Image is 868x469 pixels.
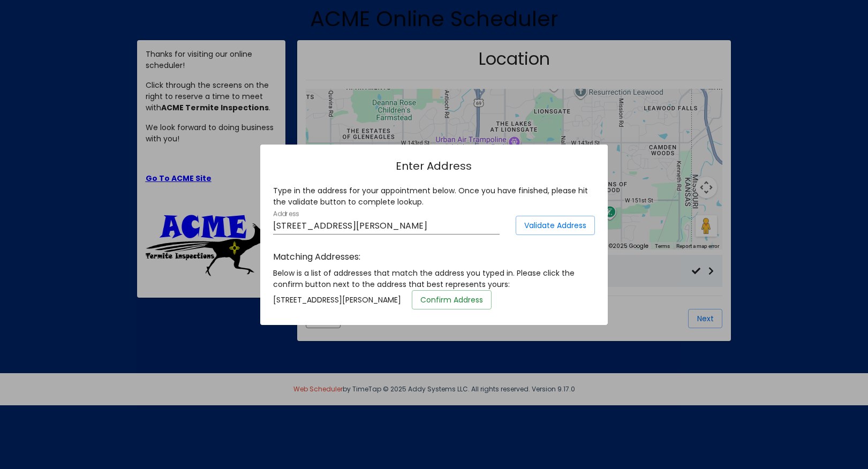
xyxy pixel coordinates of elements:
h1: Enter Address [273,157,594,175]
div: Below is a list of addresses that match the address you typed in. Please click the confirm button... [273,268,594,290]
button: Confirm Address [412,290,492,309]
h3: Matching Addresses: [273,251,594,263]
div: Type in the address for your appointment below. Once you have finished, please hit the validate b... [273,185,594,208]
input: Address [273,221,500,231]
div: [STREET_ADDRESS][PERSON_NAME] [265,290,602,309]
span: Confirm Address [420,294,483,305]
span: Validate Address [524,220,586,231]
button: Validate Address [516,216,595,235]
